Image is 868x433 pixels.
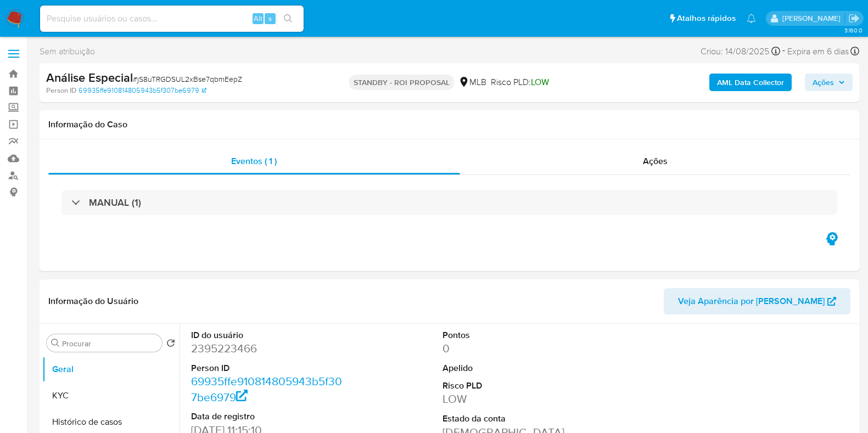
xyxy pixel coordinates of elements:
span: Risco PLD: [491,76,549,88]
dt: ID do usuário [191,329,348,341]
input: Procurar [62,339,158,348]
p: viviane.jdasilva@mercadopago.com.br [782,13,844,24]
dd: LOW [443,391,600,407]
a: 69935ffe910814805943b5f307be6979 [191,373,342,404]
a: Notificações [747,14,756,23]
b: AML Data Collector [717,74,784,91]
h3: MANUAL (1) [89,196,141,209]
h1: Informação do Usuário [48,296,138,307]
div: MANUAL (1) [61,190,837,215]
button: Retornar ao pedido padrão [166,339,175,351]
span: Eventos ( 1 ) [231,155,277,167]
dd: 0 [443,341,600,356]
span: LOW [531,76,549,88]
div: Criou: 14/08/2025 [701,44,780,59]
input: Pesquise usuários ou casos... [40,12,304,26]
dt: Risco PLD [443,380,600,392]
span: # jS8uTRGDSUL2xBse7qbmEepZ [133,74,242,85]
dt: Person ID [191,362,348,374]
button: KYC [42,383,180,409]
span: Veja Aparência por [PERSON_NAME] [678,288,825,314]
b: Person ID [46,86,76,95]
span: Expira em 6 dias [787,46,849,58]
button: Ações [805,74,853,91]
dt: Pontos [443,329,600,341]
span: Sem atribuição [40,46,95,58]
h1: Informação do Caso [48,119,850,130]
span: Atalhos rápidos [677,13,736,24]
dt: Apelido [443,362,600,374]
p: STANDBY - ROI PROPOSAL [349,75,454,90]
span: Ações [643,155,668,167]
span: Alt [254,13,262,24]
span: Ações [813,74,834,91]
dd: 2395223466 [191,341,348,356]
dt: Data de registro [191,410,348,423]
b: Análise Especial [46,69,133,86]
button: Veja Aparência por [PERSON_NAME] [664,288,850,314]
div: MLB [458,76,486,88]
dt: Estado da conta [443,413,600,425]
span: s [268,13,272,24]
a: Sair [848,13,860,24]
a: 69935ffe910814805943b5f307be6979 [79,86,206,95]
button: search-icon [277,11,299,26]
button: Geral [42,356,180,383]
button: AML Data Collector [709,74,792,91]
span: - [782,44,785,59]
button: Procurar [51,339,60,347]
